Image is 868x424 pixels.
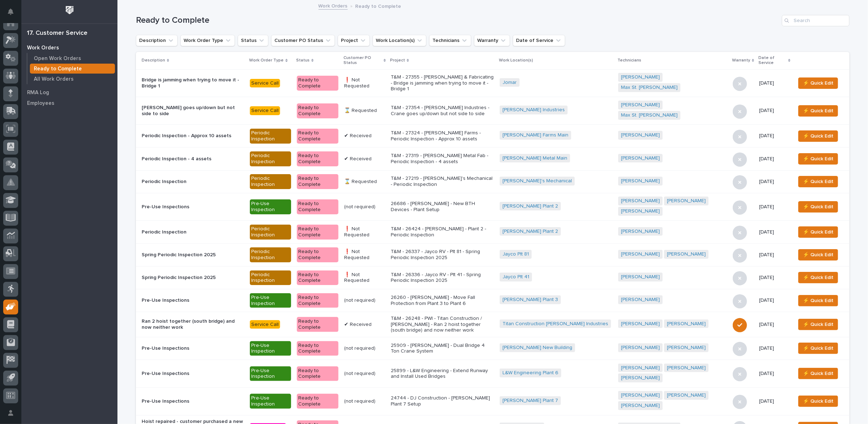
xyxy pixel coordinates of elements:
[621,345,660,351] a: [PERSON_NAME]
[27,53,117,63] a: Open Work Orders
[503,345,572,351] a: [PERSON_NAME] New Building
[250,199,291,214] div: Pre-Use Inspection
[513,35,565,46] button: Date of Service
[391,295,494,307] p: 26260 - [PERSON_NAME] - Move Fall Protection from Plant 3 to Plant 6
[344,322,385,328] p: ✔ Received
[142,229,244,235] p: Periodic Inspection
[732,57,750,64] p: Warranty
[621,375,660,381] a: [PERSON_NAME]
[621,155,660,161] a: [PERSON_NAME]
[250,247,291,262] div: Periodic Inspection
[759,80,790,86] p: [DATE]
[798,77,838,89] button: ⚡ Quick Edit
[136,289,849,312] tr: Pre-Use InspectionsPre-Use InspectionReady to Complete(not required)26260 - [PERSON_NAME] - Move ...
[621,85,678,91] a: Max St. [PERSON_NAME]
[136,266,849,289] tr: Spring Periodic Inspection 2025Periodic InspectionReady to Complete❗ Not RequestedT&M - 26336 - J...
[621,102,660,108] a: [PERSON_NAME]
[503,251,529,257] a: Jayco Plt 81
[667,251,706,257] a: [PERSON_NAME]
[798,343,838,354] button: ⚡ Quick Edit
[503,370,558,376] a: L&W Engineering Plant 6
[63,4,76,17] img: Workspace Logo
[27,45,59,51] p: Work Orders
[250,106,280,115] div: Service Call
[621,178,660,184] a: [PERSON_NAME]
[391,395,494,407] p: 24744 - DJ Construction - [PERSON_NAME] Plant 7 Setup
[136,360,849,388] tr: Pre-Use InspectionsPre-Use InspectionReady to Complete(not required)25899 - L&W Engineering - Ext...
[803,296,833,305] span: ⚡ Quick Edit
[667,365,706,371] a: [PERSON_NAME]
[759,156,790,162] p: [DATE]
[142,77,244,89] p: Bridge is jamming when trying to move it - Bridge 1
[391,249,494,261] p: T&M - 26337 - Jayco RV - Plt 81 - Spring Periodic Inspection 2025
[344,156,385,162] p: ✔ Received
[503,203,558,209] a: [PERSON_NAME] Plant 2
[297,225,338,240] div: Ready to Complete
[297,317,338,332] div: Ready to Complete
[803,107,833,115] span: ⚡ Quick Edit
[180,35,235,46] button: Work Order Type
[621,229,660,235] a: [PERSON_NAME]
[142,105,244,117] p: [PERSON_NAME] goes up/down but not side to side
[503,80,517,86] a: Jomar
[250,270,291,285] div: Periodic Inspection
[136,147,849,170] tr: Periodic Inspection - 4 assetsPeriodic InspectionReady to Complete✔ ReceivedT&M - 27319 - [PERSON...
[136,193,849,221] tr: Pre-Use InspectionsPre-Use InspectionReady to Complete(not required)26686 - [PERSON_NAME] - New B...
[21,98,117,108] a: Employees
[617,57,641,64] p: Technicians
[798,396,838,407] button: ⚡ Quick Edit
[238,35,268,46] button: Status
[136,221,849,243] tr: Periodic InspectionPeriodic InspectionReady to Complete❗ Not RequestedT&M - 26424 - [PERSON_NAME]...
[803,369,833,378] span: ⚡ Quick Edit
[297,394,338,409] div: Ready to Complete
[27,74,117,84] a: All Work Orders
[250,79,280,88] div: Service Call
[27,90,49,96] p: RMA Log
[142,371,244,377] p: Pre-Use Inspections
[803,397,833,406] span: ⚡ Quick Edit
[142,204,244,210] p: Pre-Use Inspections
[250,151,291,166] div: Periodic Inspection
[142,398,244,404] p: Pre-Use Inspections
[296,57,310,64] p: Status
[759,108,790,114] p: [DATE]
[297,341,338,356] div: Ready to Complete
[803,228,833,236] span: ⚡ Quick Edit
[344,226,385,238] p: ❗ Not Requested
[344,398,385,404] p: (not required)
[9,9,18,20] div: Notifications
[250,174,291,189] div: Periodic Inspection
[803,320,833,329] span: ⚡ Quick Edit
[136,69,849,97] tr: Bridge is jamming when trying to move it - Bridge 1Service CallReady to Complete❗ Not RequestedT&...
[391,316,494,333] p: T&M - 26248 - PWI - Titan Construction / [PERSON_NAME] - Ran 2 hoist together (south bridge) and ...
[297,247,338,262] div: Ready to Complete
[390,57,405,64] p: Project
[759,179,790,185] p: [DATE]
[142,275,244,281] p: Spring Periodic Inspection 2025
[34,66,82,72] p: Ready to Complete
[503,132,568,138] a: [PERSON_NAME] Farms Main
[803,251,833,259] span: ⚡ Quick Edit
[297,293,338,308] div: Ready to Complete
[250,129,291,144] div: Periodic Inspection
[803,132,833,140] span: ⚡ Quick Edit
[621,365,660,371] a: [PERSON_NAME]
[136,15,779,26] h1: Ready to Complete
[474,35,510,46] button: Warranty
[503,155,567,161] a: [PERSON_NAME] Metal Main
[391,272,494,284] p: T&M - 26336 - Jayco RV - Plt 41 - Spring Periodic Inspection 2025
[803,177,833,186] span: ⚡ Quick Edit
[250,394,291,409] div: Pre-Use Inspection
[344,272,385,284] p: ❗ Not Requested
[798,130,838,142] button: ⚡ Quick Edit
[142,318,244,331] p: Ran 2 hoist together (south bridge) and now neither work
[803,273,833,282] span: ⚡ Quick Edit
[3,4,18,19] button: Notifications
[250,320,280,329] div: Service Call
[142,252,244,258] p: Spring Periodic Inspection 2025
[344,371,385,377] p: (not required)
[34,76,74,82] p: All Work Orders
[338,35,370,46] button: Project
[136,97,849,125] tr: [PERSON_NAME] goes up/down but not side to sideService CallReady to Complete⌛ RequestedT&M - 2735...
[136,125,849,147] tr: Periodic Inspection - Approx 10 assetsPeriodic InspectionReady to Complete✔ ReceivedT&M - 27324 -...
